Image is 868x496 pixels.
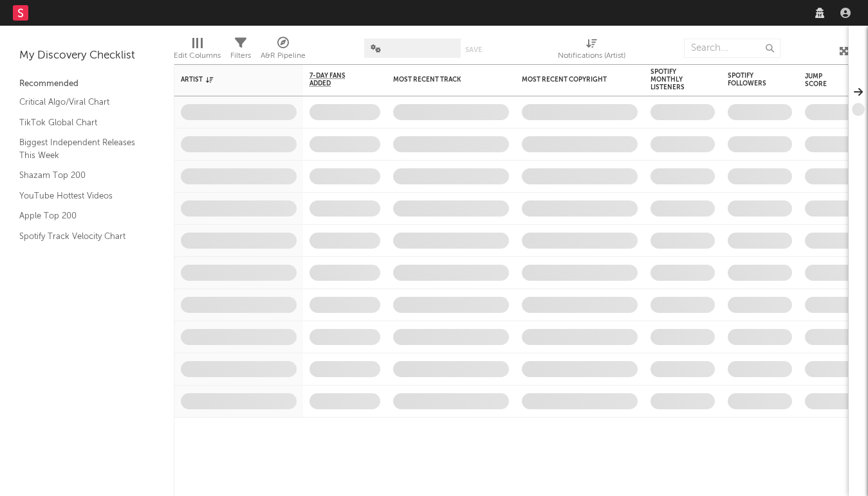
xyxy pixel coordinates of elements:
div: A&R Pipeline [261,32,306,69]
div: Notifications (Artist) [558,48,625,64]
div: Filters [230,48,251,64]
div: A&R Pipeline [261,48,306,64]
div: Edit Columns [174,48,221,64]
div: Recommended [19,76,154,92]
div: Artist [181,76,277,84]
a: Critical Algo/Viral Chart [19,95,142,109]
div: Most Recent Copyright [522,76,618,84]
div: Spotify Followers [728,72,773,87]
span: 7-Day Fans Added [309,72,361,87]
div: Jump Score [805,73,837,88]
a: Biggest Independent Releases This Week [19,136,142,162]
a: YouTube Hottest Videos [19,189,142,203]
div: Edit Columns [174,32,221,69]
a: Spotify Track Velocity Chart [19,229,142,244]
a: TikTok Global Chart [19,116,142,130]
a: Apple Top 200 [19,209,142,223]
div: Notifications (Artist) [558,32,625,69]
div: Spotify Monthly Listeners [651,68,696,91]
div: My Discovery Checklist [19,48,154,64]
input: Search... [684,39,780,58]
div: Most Recent Track [393,76,490,84]
div: Filters [230,32,251,69]
button: Save [465,46,482,53]
a: Shazam Top 200 [19,168,142,182]
a: Recommended For You [19,249,142,263]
